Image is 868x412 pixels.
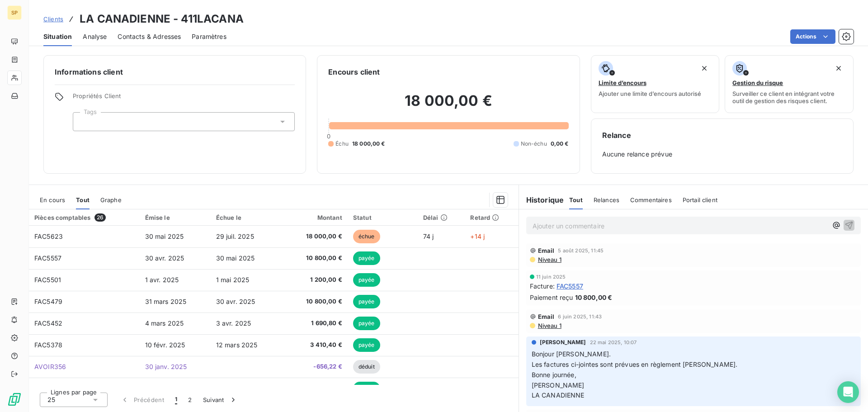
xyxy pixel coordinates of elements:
[288,341,342,350] span: 3 410,40 €
[145,363,187,370] span: 30 janv. 2025
[34,232,63,240] span: FAC5623
[34,298,62,305] span: FAC5479
[790,29,835,44] button: Actions
[353,230,380,243] span: échue
[80,118,88,126] input: Ajouter une valeur
[353,273,380,287] span: payée
[288,254,342,263] span: 10 800,00 €
[145,298,187,305] span: 31 mars 2025
[732,79,783,86] span: Gestion du risque
[216,232,254,240] span: 29 juil. 2025
[602,150,842,159] span: Aucune relance prévue
[145,319,184,327] span: 4 mars 2025
[288,297,342,306] span: 10 800,00 €
[7,392,22,407] img: Logo LeanPay
[423,232,434,240] span: 74 j
[732,90,846,104] span: Surveiller ce client en intégrant votre outil de gestion des risques client.
[353,360,380,374] span: déduit
[591,55,720,113] button: Limite d’encoursAjouter une limite d’encours autorisé
[558,248,604,253] span: 5 août 2025, 11:45
[551,140,569,148] span: 0,00 €
[34,319,62,327] span: FAC5452
[353,295,380,308] span: payée
[575,293,613,302] span: 10 800,00 €
[34,363,66,370] span: AVOIR356
[145,254,184,262] span: 30 avr. 2025
[34,213,134,222] div: Pièces comptables
[288,384,342,393] span: 18 000,00 €
[532,350,611,358] span: Bonjour [PERSON_NAME].
[288,232,342,241] span: 18 000,00 €
[353,382,380,395] span: payée
[538,313,555,320] span: Email
[352,140,385,148] span: 18 000,00 €
[34,341,62,349] span: FAC5378
[353,317,380,330] span: payée
[100,196,122,204] span: Graphe
[470,214,513,221] div: Retard
[34,384,63,392] span: FAC5340
[216,319,251,327] span: 3 avr. 2025
[630,196,672,204] span: Commentaires
[590,340,637,345] span: 22 mai 2025, 10:07
[216,341,258,349] span: 12 mars 2025
[540,338,586,346] span: [PERSON_NAME]
[328,66,380,77] h6: Encours client
[76,196,90,204] span: Tout
[145,384,187,392] span: 28 janv. 2025
[55,66,295,77] h6: Informations client
[216,276,250,284] span: 1 mai 2025
[521,140,547,148] span: Non-échu
[288,362,342,371] span: -656,22 €
[558,314,602,319] span: 6 juin 2025, 11:43
[47,395,55,404] span: 25
[216,254,255,262] span: 30 mai 2025
[145,232,184,240] span: 30 mai 2025
[83,32,107,41] span: Analyse
[530,293,573,302] span: Paiement reçu
[118,32,181,41] span: Contacts & Adresses
[599,90,701,97] span: Ajouter une limite d’encours autorisé
[327,133,330,140] span: 0
[183,390,197,409] button: 2
[115,390,170,409] button: Précédent
[73,92,295,105] span: Propriétés Client
[532,381,585,389] span: [PERSON_NAME]
[288,275,342,284] span: 1 200,00 €
[40,196,65,204] span: En cours
[602,130,842,141] h6: Relance
[216,214,278,221] div: Échue le
[145,341,185,349] span: 10 févr. 2025
[519,194,564,205] h6: Historique
[683,196,717,204] span: Portail client
[557,281,583,291] span: FAC5557
[353,251,380,265] span: payée
[594,196,619,204] span: Relances
[532,391,585,399] span: LA CANADIENNE
[216,384,259,392] span: 20 mars 2025
[94,213,106,222] span: 26
[353,214,412,221] div: Statut
[80,11,244,27] h3: LA CANADIENNE - 411LACANA
[530,281,555,291] span: Facture :
[175,395,177,404] span: 1
[170,390,183,409] button: 1
[198,390,243,409] button: Suivant
[537,322,561,329] span: Niveau 1
[145,214,205,221] div: Émise le
[288,319,342,328] span: 1 690,80 €
[532,360,738,368] span: Les factures ci-jointes sont prévues en règlement [PERSON_NAME].
[538,247,555,254] span: Email
[423,214,460,221] div: Délai
[725,55,854,113] button: Gestion du risqueSurveiller ce client en intégrant votre outil de gestion des risques client.
[145,276,179,284] span: 1 avr. 2025
[569,196,583,204] span: Tout
[537,256,561,263] span: Niveau 1
[34,276,61,284] span: FAC5501
[328,92,568,119] h2: 18 000,00 €
[470,232,485,240] span: +14 j
[532,371,576,379] span: Bonne journée,
[536,274,566,279] span: 11 juin 2025
[192,32,226,41] span: Paramètres
[34,254,61,262] span: FAC5557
